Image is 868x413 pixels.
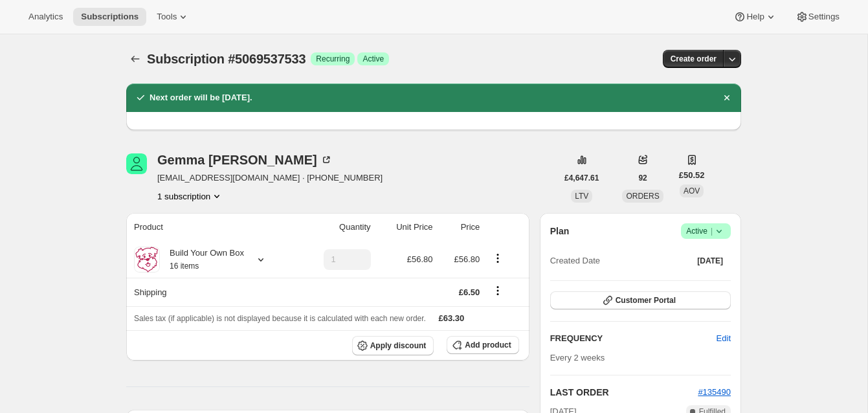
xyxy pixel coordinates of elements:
span: ORDERS [626,192,659,201]
span: £6.50 [459,287,480,297]
span: Subscription #5069537533 [147,52,306,66]
span: £56.80 [454,254,480,264]
button: Help [726,8,785,26]
span: Active [686,225,726,238]
button: Subscriptions [126,50,144,68]
button: Create order [663,50,724,68]
span: Add product [465,340,511,350]
a: #135490 [698,387,731,397]
button: #135490 [698,386,731,399]
span: [DATE] [697,256,723,266]
button: £4,647.61 [557,169,606,187]
span: Settings [808,12,840,22]
span: 92 [638,173,647,183]
span: Active [362,54,384,64]
span: Tools [157,12,177,22]
th: Shipping [126,278,297,306]
span: Analytics [28,12,63,22]
button: Analytics [21,8,71,26]
div: Build Your Own Box [160,247,244,273]
th: Product [126,213,297,241]
th: Price [437,213,484,241]
span: £4,647.61 [564,173,599,183]
th: Quantity [297,213,374,241]
button: Edit [709,328,739,349]
span: Gemma Tickner [126,153,147,174]
th: Unit Price [375,213,437,241]
div: Gemma [PERSON_NAME] [157,153,333,166]
span: [EMAIL_ADDRESS][DOMAIN_NAME] · [PHONE_NUMBER] [157,172,383,184]
small: 16 items [170,262,199,271]
h2: Next order will be [DATE]. [150,91,252,104]
span: Create order [671,54,717,64]
button: Add product [447,336,518,354]
button: [DATE] [689,252,731,270]
span: | [711,226,713,236]
button: Product actions [487,251,508,265]
span: AOV [684,186,700,195]
span: Edit [717,332,731,345]
span: Sales tax (if applicable) is not displayed because it is calculated with each new order. [134,314,426,323]
button: 92 [630,169,654,187]
button: Customer Portal [550,291,731,309]
h2: Plan [550,225,570,238]
img: product img [134,247,160,273]
span: LTV [575,192,588,201]
h2: FREQUENCY [550,332,717,345]
span: Every 2 weeks [550,353,605,363]
span: £50.52 [679,169,705,182]
button: Shipping actions [487,284,508,298]
span: Help [746,12,764,22]
span: Customer Portal [616,295,676,306]
h2: LAST ORDER [550,386,698,399]
span: £56.80 [407,254,433,264]
button: Product actions [157,190,223,203]
span: Apply discount [370,340,427,351]
button: Tools [149,8,197,26]
button: Apply discount [352,336,434,355]
button: Settings [788,8,847,26]
button: Dismiss notification [718,89,736,107]
button: Subscriptions [73,8,146,26]
span: Recurring [316,54,350,64]
span: £63.30 [439,313,465,323]
span: Created Date [550,254,600,267]
span: Subscriptions [81,12,139,22]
